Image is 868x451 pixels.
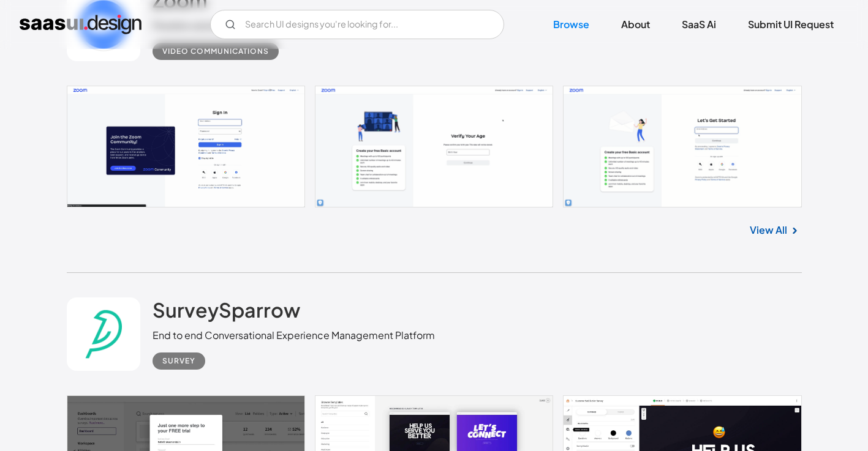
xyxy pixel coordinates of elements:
[153,297,300,322] h2: SurveySparrow
[667,11,731,38] a: SaaS Ai
[153,297,300,328] a: SurveySparrow
[162,354,195,368] div: Survey
[162,44,269,59] div: Video Communications
[20,15,142,34] a: home
[606,11,665,38] a: About
[210,10,504,39] form: Email Form
[750,223,787,237] a: View All
[538,11,604,38] a: Browse
[153,328,435,343] div: End to end Conversational Experience Management Platform
[733,11,848,38] a: Submit UI Request
[210,10,504,39] input: Search UI designs you're looking for...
